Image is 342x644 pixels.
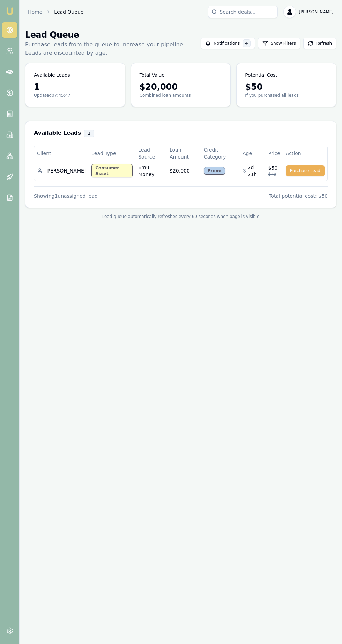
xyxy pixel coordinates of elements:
[135,146,167,161] th: Lead Source
[34,81,117,93] div: 1
[140,81,222,93] div: $ 20,000
[245,81,328,93] div: $ 50
[89,146,135,161] th: Lead Type
[28,8,42,15] a: Home
[34,146,89,161] th: Client
[268,164,278,171] span: $50
[135,161,167,181] td: Emu Money
[34,192,98,199] div: Showing 1 unassigned lead
[91,164,133,177] div: Consumer Asset
[34,72,70,79] h3: Available Leads
[258,38,300,49] button: Show Filters
[201,146,240,161] th: Credit Category
[25,41,201,57] p: Purchase leads from the queue to increase your pipeline. Leads are discounted by age.
[167,161,201,181] td: $20,000
[243,39,250,47] div: 4
[6,7,14,15] img: emu-icon-u.png
[201,38,255,49] button: Notifications4
[266,146,283,161] th: Price
[248,164,263,178] span: 2d 21h
[245,72,277,79] h3: Potential Cost
[140,72,165,79] h3: Total Value
[204,167,225,175] div: Prime
[286,165,325,176] button: Purchase Lead
[37,167,86,174] div: [PERSON_NAME]
[25,214,336,219] div: Lead queue automatically refreshes every 60 seconds when page is visible
[167,146,201,161] th: Loan Amount
[54,8,83,15] span: Lead Queue
[283,146,327,161] th: Action
[140,93,222,98] p: Combined loan amounts
[268,171,280,177] div: $70
[245,93,328,98] p: If you purchased all leads
[208,6,278,18] input: Search deals
[25,29,201,41] h1: Lead Queue
[34,130,328,137] h3: Available Leads
[34,93,117,98] p: Updated 07:45:47
[303,38,336,49] button: Refresh
[240,146,266,161] th: Age
[269,192,328,199] div: Total potential cost: $50
[299,9,334,15] span: [PERSON_NAME]
[84,130,94,137] div: 1
[28,8,83,15] nav: breadcrumb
